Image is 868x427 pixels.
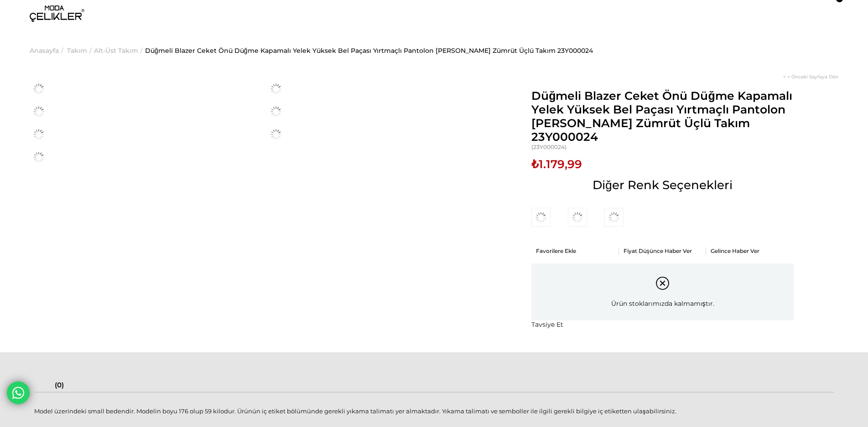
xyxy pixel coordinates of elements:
[536,247,576,254] span: Favorilere Ekle
[531,157,582,171] span: ₺1.179,99
[531,144,794,150] span: (23Y000024)
[711,247,789,254] a: Gelince Haber Ver
[94,27,145,74] li: >
[30,148,48,166] img: Paola Üçlü Takım 23Y000024
[67,27,87,74] a: Takım
[531,89,794,144] span: Düğmeli Blazer Ceket Önü Düğme Kapamalı Yelek Yüksek Bel Paçası Yırtmaçlı Pantolon [PERSON_NAME] ...
[604,208,624,227] img: Düğmeli Blazer Ceket Önü Düğme Kapamalı Yelek Yüksek Bel Paçası Yırtmaçlı Pantolon Paola Kadın Si...
[593,178,732,192] span: Diğer Renk Seçenekleri
[30,125,48,144] img: Paola Üçlü Takım 23Y000024
[568,208,587,227] img: Düğmeli Blazer Ceket Önü Düğme Kapamalı Yelek Yüksek Bel Paçası Yırtmaçlı Pantolon Paola Kadın Kı...
[531,263,794,320] div: Ürün stoklarımızda kalmamıştır.
[145,27,593,74] a: Düğmeli Blazer Ceket Önü Düğme Kapamalı Yelek Yüksek Bel Paçası Yırtmaçlı Pantolon [PERSON_NAME] ...
[267,125,285,144] img: Paola Üçlü Takım 23Y000024
[531,320,563,329] span: Tavsiye Et
[624,247,702,254] a: Fiyat Düşünce Haber Ver
[30,5,84,22] img: logo
[55,381,64,392] a: (0)
[30,103,48,121] img: Paola Üçlü Takım 23Y000024
[536,247,614,254] a: Favorilere Ekle
[30,27,66,74] li: >
[711,247,759,254] span: Gelince Haber Ver
[55,381,64,389] span: (0)
[30,80,48,98] img: Paola Üçlü Takım 23Y000024
[34,407,834,415] p: Model üzerindeki small bedendir. Modelin boyu 176 olup 59 kilodur. Ürünün iç etiket bölümünde ger...
[531,208,551,227] img: Düğmeli Blazer Ceket Önü Düğme Kapamalı Yelek Yüksek Bel Paçası Yırtmaçlı Pantolon Paola Kadın Vi...
[783,74,838,80] a: < < Önceki Sayfaya Dön
[30,27,59,74] a: Anasayfa
[624,247,692,254] span: Fiyat Düşünce Haber Ver
[267,103,285,121] img: Paola Üçlü Takım 23Y000024
[67,27,94,74] li: >
[267,80,285,98] img: Paola Üçlü Takım 23Y000024
[94,27,138,74] a: Alt-Üst Takım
